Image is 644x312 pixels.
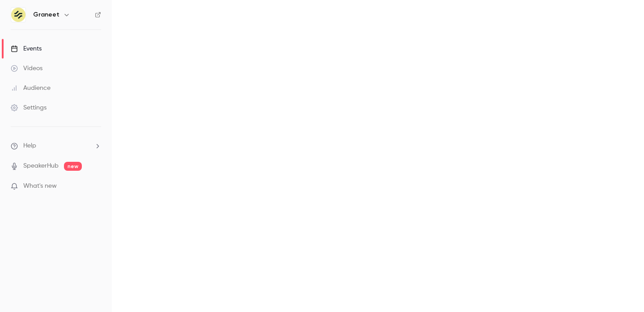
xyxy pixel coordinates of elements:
img: Graneet [11,8,25,22]
span: What's new [23,181,57,191]
span: Help [23,141,36,151]
div: Events [11,44,42,53]
h6: Graneet [33,10,59,19]
span: new [64,162,82,171]
div: Videos [11,64,42,73]
div: Audience [11,84,51,93]
a: SpeakerHub [23,161,59,171]
div: Settings [11,103,47,112]
li: help-dropdown-opener [11,141,101,151]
